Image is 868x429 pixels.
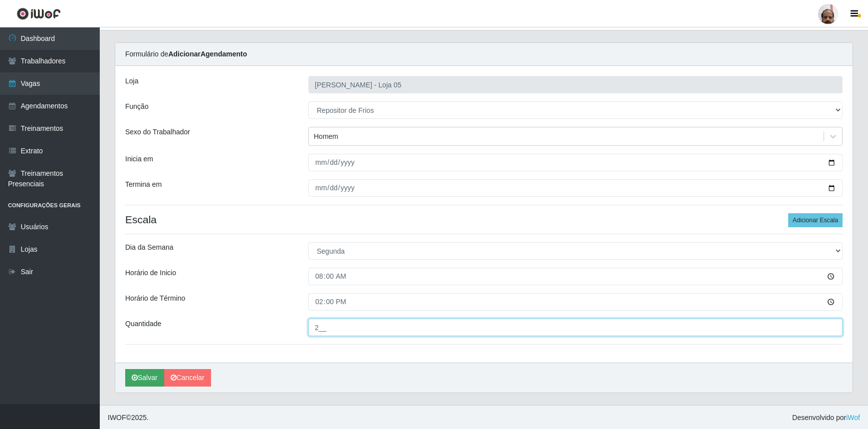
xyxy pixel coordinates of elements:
[125,179,162,190] label: Termina em
[168,50,247,58] strong: Adicionar Agendamento
[846,414,860,422] a: iWof
[164,369,211,387] a: Cancelar
[125,319,161,329] label: Quantidade
[788,213,843,227] button: Adicionar Escala
[125,268,176,278] label: Horário de Inicio
[792,413,860,423] span: Desenvolvido por
[125,293,185,304] label: Horário de Término
[108,414,126,422] span: IWOF
[125,213,843,226] h4: Escala
[125,127,190,137] label: Sexo do Trabalhador
[308,319,843,336] input: Informe a quantidade...
[125,101,149,112] label: Função
[308,268,843,285] input: 00:00
[108,413,149,423] span: © 2025 .
[308,154,843,171] input: 00/00/0000
[115,43,853,66] div: Formulário de
[314,131,338,142] div: Homem
[308,179,843,197] input: 00/00/0000
[125,369,164,387] button: Salvar
[125,242,174,253] label: Dia da Semana
[16,7,61,20] img: CoreUI Logo
[125,76,138,86] label: Loja
[125,154,153,164] label: Inicia em
[308,293,843,311] input: 00:00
